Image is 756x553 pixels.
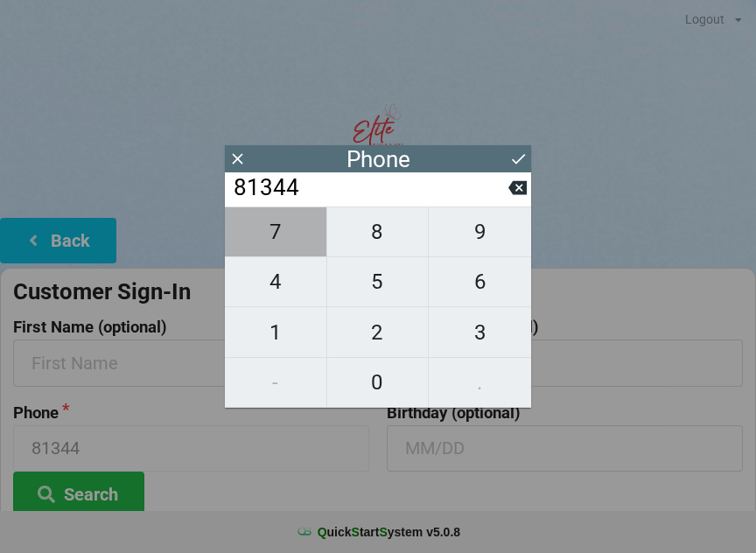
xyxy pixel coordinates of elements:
[327,314,429,351] span: 2
[225,206,327,257] button: 7
[225,263,326,300] span: 4
[429,213,531,250] span: 9
[327,206,430,257] button: 8
[225,213,326,250] span: 7
[429,307,531,357] button: 3
[327,307,430,357] button: 2
[327,358,430,408] button: 0
[327,213,429,250] span: 8
[429,257,531,307] button: 6
[429,206,531,257] button: 9
[225,257,327,307] button: 4
[327,257,430,307] button: 5
[429,263,531,300] span: 6
[327,263,429,300] span: 5
[225,307,327,357] button: 1
[225,314,326,351] span: 1
[429,314,531,351] span: 3
[327,364,429,401] span: 0
[346,150,410,168] div: Phone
